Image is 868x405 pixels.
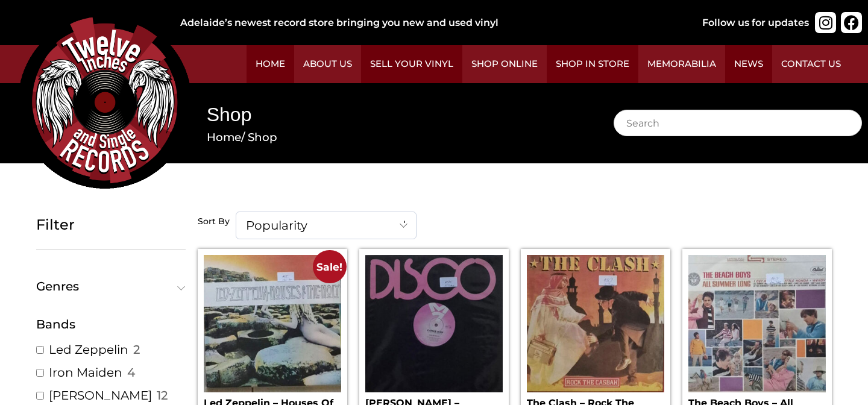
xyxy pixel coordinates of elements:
[547,45,638,83] a: Shop in Store
[207,101,577,128] h1: Shop
[527,255,664,392] img: The Clash – Rock The Casbah LP
[36,216,186,234] h5: Filter
[772,45,850,83] a: Contact Us
[133,342,140,357] span: 2
[702,16,809,30] div: Follow us for updates
[180,16,664,30] div: Adelaide’s newest record store bringing you new and used vinyl
[127,365,135,380] span: 4
[198,216,230,227] h5: Sort By
[157,388,168,403] span: 12
[36,280,186,292] button: Genres
[361,45,462,83] a: Sell Your Vinyl
[49,365,122,380] a: Iron Maiden
[236,212,416,239] span: Popularity
[207,129,577,146] nav: Breadcrumb
[294,45,361,83] a: About Us
[49,388,152,403] a: [PERSON_NAME]
[36,280,180,292] span: Genres
[614,110,862,136] input: Search
[204,255,341,392] img: Led Zeppelin – Houses Of The Holy LP
[49,342,128,357] a: Led Zeppelin
[725,45,772,83] a: News
[688,255,826,392] img: The Beach Boys – All Summer Long / Surfer Girl LP
[236,212,417,239] span: Popularity
[365,255,503,392] img: Ralph White – Fancy Dan / Who Put The Bite On You
[36,315,186,333] div: Bands
[313,250,346,283] span: Sale!
[462,45,547,83] a: Shop Online
[247,45,294,83] a: Home
[638,45,725,83] a: Memorabilia
[207,130,241,144] a: Home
